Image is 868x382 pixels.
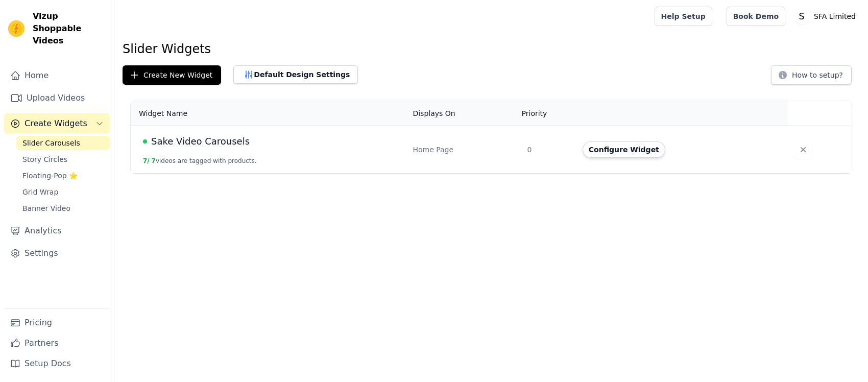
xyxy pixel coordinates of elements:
[22,203,70,213] span: Banner Video
[771,65,852,85] button: How to setup?
[521,101,576,126] th: Priority
[16,152,110,166] a: Story Circles
[799,11,805,21] text: S
[521,126,576,174] td: 0
[123,65,221,85] button: Create New Widget
[16,136,110,150] a: Slider Carousels
[22,138,80,148] span: Slider Carousels
[810,7,860,26] p: SFA Limited
[123,41,860,57] h1: Slider Widgets
[771,73,852,82] a: How to setup?
[4,88,110,108] a: Upload Videos
[22,171,78,181] span: Floating-Pop ⭐
[406,101,521,126] th: Displays On
[152,157,156,164] span: 7
[131,101,406,126] th: Widget Name
[4,65,110,86] a: Home
[4,313,110,333] a: Pricing
[4,113,110,134] button: Create Widgets
[4,243,110,264] a: Settings
[33,10,106,47] span: Vizup Shoppable Videos
[4,221,110,241] a: Analytics
[16,201,110,216] a: Banner Video
[4,333,110,353] a: Partners
[727,7,785,26] a: Book Demo
[413,145,515,155] div: Home Page
[655,7,712,26] a: Help Setup
[143,139,147,144] span: Live Published
[25,117,87,130] span: Create Widgets
[793,7,860,26] button: S SFA Limited
[151,134,250,149] span: Sake Video Carousels
[583,141,665,158] button: Configure Widget
[22,187,58,197] span: Grid Wrap
[143,157,257,165] button: 7/ 7videos are tagged with products.
[16,169,110,183] a: Floating-Pop ⭐
[143,157,150,164] span: 7 /
[16,185,110,199] a: Grid Wrap
[22,154,67,164] span: Story Circles
[794,140,812,159] button: Delete widget
[233,65,358,84] button: Default Design Settings
[4,353,110,374] a: Setup Docs
[8,20,25,37] img: Vizup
